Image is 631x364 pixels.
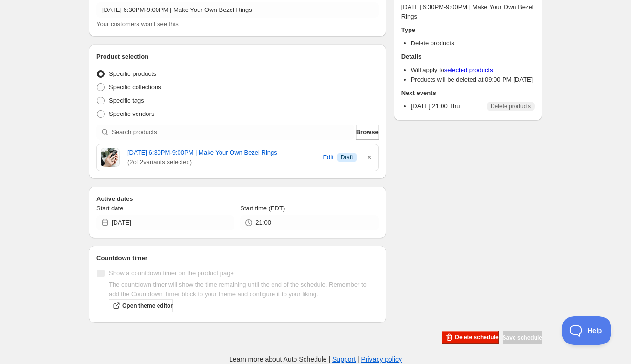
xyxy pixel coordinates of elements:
[96,205,123,212] span: Start date
[127,157,320,167] span: ( 2 of 2 variants selected)
[444,66,493,73] a: selected products
[127,148,320,157] a: [DATE] 6:30PM-9:00PM | Make Your Own Bezel Rings
[361,355,402,363] a: Privacy policy
[356,125,379,140] button: Browse
[411,65,535,75] li: Will apply to
[562,316,612,345] iframe: Toggle Customer Support
[401,25,535,35] h2: Type
[323,153,333,162] span: Edit
[411,102,460,111] p: [DATE] 21:00 Thu
[112,125,354,140] input: Search products
[322,150,335,165] button: Edit
[411,39,535,48] li: Delete products
[96,253,379,263] h2: Countdown timer
[401,2,535,21] p: [DATE] 6:30PM-9:00PM | Make Your Own Bezel Rings
[229,354,402,364] p: Learn more about Auto Schedule | |
[240,205,285,212] span: Start time (EDT)
[96,21,179,28] span: Your customers won't see this
[109,97,144,104] span: Specific tags
[491,103,531,110] span: Delete products
[122,302,173,310] span: Open theme editor
[401,52,535,62] h2: Details
[96,52,379,62] h2: Product selection
[109,270,234,277] span: Show a countdown timer on the product page
[109,83,161,91] span: Specific collections
[109,70,156,77] span: Specific products
[356,127,379,137] span: Browse
[401,88,535,98] h2: Next events
[109,110,154,117] span: Specific vendors
[96,194,379,204] h2: Active dates
[341,154,353,161] span: Draft
[442,331,498,344] button: Delete schedule
[411,75,535,84] li: Products will be deleted at 09:00 PM [DATE]
[109,280,379,299] p: The countdown timer will show the time remaining until the end of the schedule. Remember to add t...
[332,355,356,363] a: Support
[109,299,173,312] a: Open theme editor
[455,333,498,341] span: Delete schedule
